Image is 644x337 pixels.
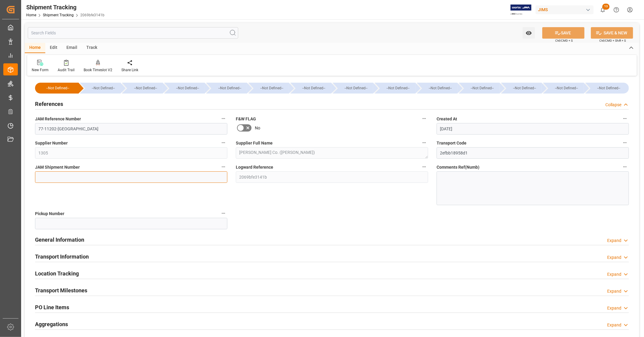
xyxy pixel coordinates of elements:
div: --Not Defined-- [41,83,74,94]
textarea: [PERSON_NAME] Co. ([PERSON_NAME]) [236,147,428,159]
h2: General Information [35,236,84,244]
div: Expand [607,237,621,244]
span: Supplier Number [35,140,68,146]
div: --Not Defined-- [80,83,120,94]
div: --Not Defined-- [543,83,584,94]
button: Supplier Full Name [420,139,428,147]
span: JAM Reference Number [35,116,81,122]
span: Ctrl/CMD + S [555,38,573,43]
div: --Not Defined-- [212,83,247,94]
div: --Not Defined-- [296,83,331,94]
div: --Not Defined-- [86,83,120,94]
span: No [255,125,260,131]
input: DD-MM-YYYY [437,123,629,135]
div: JIMS [536,5,594,14]
div: --Not Defined-- [290,83,331,94]
div: Track [82,43,102,53]
div: Expand [607,254,621,261]
button: F&W FLAG [420,115,428,122]
button: Help Center [610,3,623,17]
div: --Not Defined-- [375,83,415,94]
div: --Not Defined-- [423,83,457,94]
span: 13 [602,4,610,10]
div: --Not Defined-- [164,83,205,94]
span: Ctrl/CMD + Shift + S [599,38,626,43]
h2: Aggregations [35,320,68,328]
div: --Not Defined-- [35,83,78,94]
div: --Not Defined-- [465,83,499,94]
img: Exertis%20JAM%20-%20Email%20Logo.jpg_1722504956.jpg [511,5,531,15]
div: --Not Defined-- [206,83,247,94]
div: Expand [607,288,621,294]
a: Shipment Tracking [43,13,74,17]
h2: Transport Milestones [35,286,87,294]
div: Share Link [121,67,138,73]
span: Created At [437,116,457,122]
button: JIMS [536,4,596,15]
span: Supplier Full Name [236,140,273,146]
div: --Not Defined-- [381,83,415,94]
div: New Form [32,67,49,73]
div: --Not Defined-- [248,83,289,94]
div: --Not Defined-- [170,83,205,94]
div: --Not Defined-- [417,83,457,94]
h2: PO Line Items [35,303,69,311]
button: Logward Reference [420,163,428,171]
span: F&W FLAG [236,116,256,122]
div: --Not Defined-- [507,83,542,94]
button: Pickup Number [219,209,227,217]
span: Transport Code [437,140,466,146]
div: --Not Defined-- [128,83,162,94]
div: Expand [607,271,621,278]
span: Comments Ref(Numb) [437,164,479,170]
h2: Location Tracking [35,269,79,278]
input: Search Fields [28,27,238,39]
button: open menu [523,27,535,39]
div: Shipment Tracking [26,3,104,12]
button: Transport Code [621,139,629,147]
div: --Not Defined-- [549,83,584,94]
button: JAM Reference Number [219,115,227,122]
div: --Not Defined-- [122,83,162,94]
div: Audit Trail [58,67,75,73]
div: Home [25,43,45,53]
div: Expand [607,322,621,328]
button: JAM Shipment Number [219,163,227,171]
div: Collapse [605,102,621,108]
button: Comments Ref(Numb) [621,163,629,171]
div: Book Timeslot V2 [84,67,112,73]
div: --Not Defined-- [333,83,373,94]
div: Expand [607,305,621,311]
div: Edit [45,43,62,53]
button: show 13 new notifications [596,3,610,17]
div: --Not Defined-- [501,83,542,94]
button: Created At [621,115,629,122]
a: Home [26,13,36,17]
div: --Not Defined-- [459,83,499,94]
div: --Not Defined-- [339,83,373,94]
div: --Not Defined-- [585,83,629,94]
button: Supplier Number [219,139,227,147]
h2: References [35,100,63,108]
div: --Not Defined-- [255,83,289,94]
h2: Transport Information [35,253,89,261]
span: Logward Reference [236,164,273,170]
button: SAVE & NEW [591,27,633,39]
div: --Not Defined-- [591,83,626,94]
span: JAM Shipment Number [35,164,80,170]
div: Email [62,43,82,53]
span: Pickup Number [35,211,64,217]
button: SAVE [542,27,585,39]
